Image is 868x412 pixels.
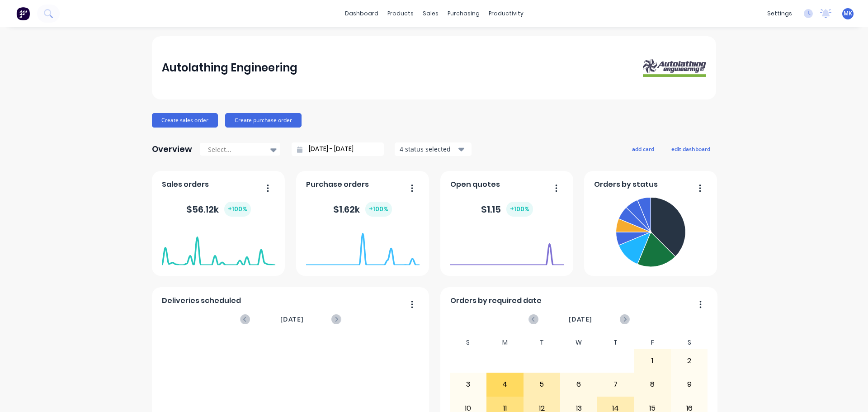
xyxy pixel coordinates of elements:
[671,373,708,396] div: 9
[224,202,251,217] div: + 100 %
[186,202,251,217] div: $ 56.12k
[506,202,533,217] div: + 100 %
[561,373,597,396] div: 6
[671,336,708,349] div: S
[484,7,528,20] div: productivity
[162,179,209,190] span: Sales orders
[487,373,523,396] div: 4
[400,144,457,154] div: 4 status selected
[450,336,487,349] div: S
[634,336,671,349] div: F
[594,179,658,190] span: Orders by status
[844,9,852,18] span: MK
[569,314,592,324] span: [DATE]
[524,336,561,349] div: T
[16,7,30,20] img: Factory
[626,143,660,155] button: add card
[671,350,708,372] div: 2
[365,202,392,217] div: + 100 %
[225,113,302,128] button: Create purchase order
[634,350,670,372] div: 1
[597,336,634,349] div: T
[634,373,670,396] div: 8
[524,373,560,396] div: 5
[306,179,369,190] span: Purchase orders
[340,7,383,20] a: dashboard
[665,143,716,155] button: edit dashboard
[162,59,297,77] div: Autolathing Engineering
[152,113,218,128] button: Create sales order
[443,7,484,20] div: purchasing
[481,202,533,217] div: $ 1.15
[383,7,418,20] div: products
[450,373,486,396] div: 3
[763,7,797,20] div: settings
[598,373,634,396] div: 7
[280,314,304,324] span: [DATE]
[643,59,706,77] img: Autolathing Engineering
[486,336,524,349] div: M
[450,179,500,190] span: Open quotes
[560,336,597,349] div: W
[152,140,192,158] div: Overview
[395,142,472,156] button: 4 status selected
[333,202,392,217] div: $ 1.62k
[418,7,443,20] div: sales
